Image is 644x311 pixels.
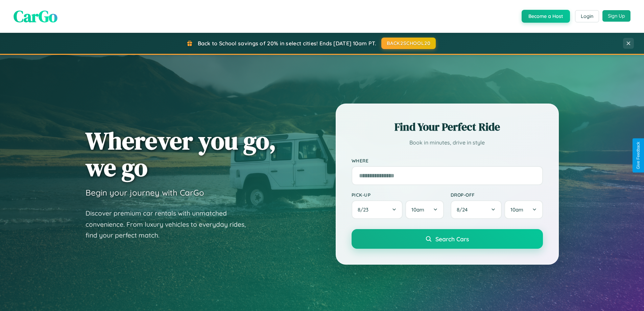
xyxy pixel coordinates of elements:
span: 8 / 23 [358,206,372,213]
button: 8/23 [352,200,403,219]
span: CarGo [14,5,57,27]
button: Login [575,10,599,22]
h3: Begin your journey with CarGo [86,187,204,198]
button: Search Cars [352,229,543,249]
p: Book in minutes, drive in style [352,138,543,148]
span: 10am [411,206,424,213]
label: Where [352,158,543,163]
label: Drop-off [451,192,543,198]
h1: Wherever you go, we go [86,127,276,181]
button: 10am [504,200,543,219]
span: 10am [510,206,523,213]
label: Pick-up [352,192,444,198]
button: 10am [405,200,444,219]
span: Back to School savings of 20% in select cities! Ends [DATE] 10am PT. [198,40,376,47]
p: Discover premium car rentals with unmatched convenience. From luxury vehicles to everyday rides, ... [86,208,255,241]
h2: Find Your Perfect Ride [352,119,543,134]
span: 8 / 24 [457,206,471,213]
button: BACK2SCHOOL20 [381,38,436,49]
button: 8/24 [451,200,502,219]
div: Give Feedback [636,142,641,169]
button: Become a Host [522,10,570,23]
span: Search Cars [435,235,469,243]
button: Sign Up [602,10,630,22]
